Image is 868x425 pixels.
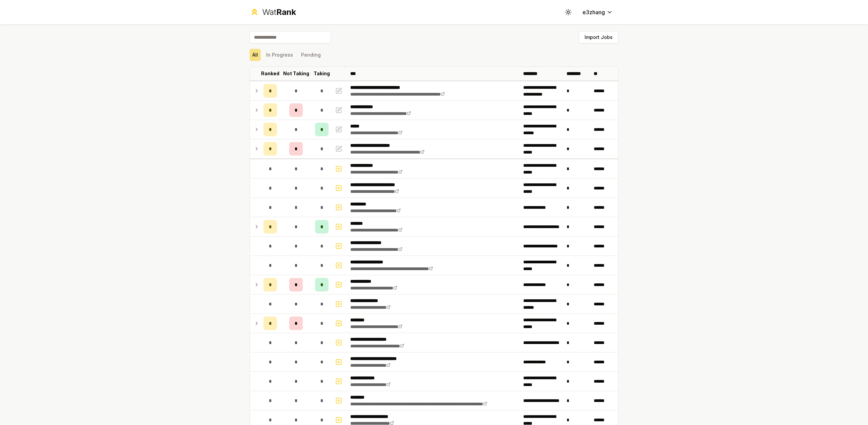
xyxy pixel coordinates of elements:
p: Not Taking [283,70,309,77]
span: Rank [276,7,296,17]
p: Ranked [261,70,279,77]
button: Pending [298,49,323,61]
p: Taking [314,70,330,77]
span: e3zhang [583,8,605,16]
button: All [250,49,261,61]
a: WatRank [250,7,296,18]
button: Import Jobs [579,31,618,43]
button: e3zhang [577,6,618,18]
div: Wat [262,7,296,18]
button: In Progress [263,49,296,61]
